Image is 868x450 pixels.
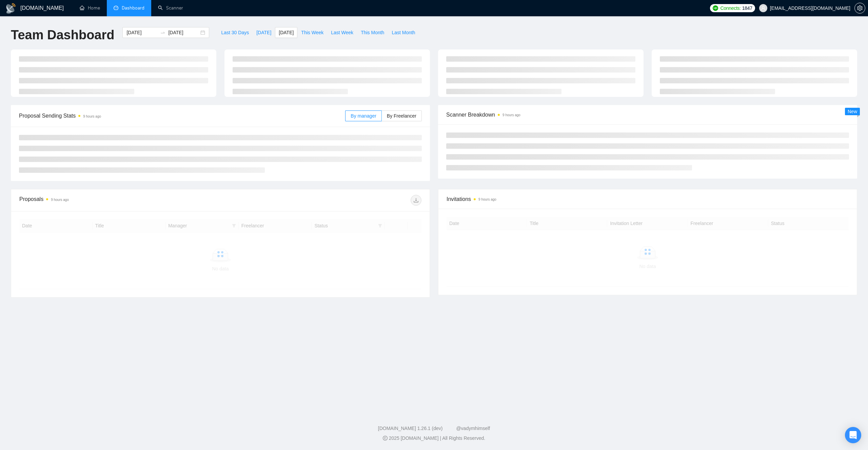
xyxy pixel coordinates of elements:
[351,113,376,119] span: By manager
[11,27,114,43] h1: Team Dashboard
[378,426,443,431] a: [DOMAIN_NAME] 1.26.1 (dev)
[51,198,69,202] time: 9 hours ago
[392,29,415,36] span: Last Month
[331,29,353,36] span: Last Week
[80,5,100,11] a: homeHome
[160,30,165,35] span: to
[447,195,849,203] span: Invitations
[19,111,345,120] span: Proposal Sending Stats
[158,5,183,11] a: searchScanner
[761,6,766,11] span: user
[854,5,865,11] a: setting
[456,426,490,431] a: @vadymhimself
[221,29,249,36] span: Last 30 Days
[357,27,388,38] button: This Month
[114,5,118,10] span: dashboard
[855,5,865,11] span: setting
[126,29,157,36] input: Start date
[160,30,165,35] span: swap-right
[361,29,384,36] span: This Month
[845,427,861,443] div: Open Intercom Messenger
[478,198,496,201] time: 9 hours ago
[83,115,101,118] time: 9 hours ago
[301,29,323,36] span: This Week
[742,4,752,12] span: 1847
[297,27,327,38] button: This Week
[217,27,253,38] button: Last 30 Days
[275,27,297,38] button: [DATE]
[848,109,857,114] span: New
[388,27,419,38] button: Last Month
[122,5,144,11] span: Dashboard
[256,29,271,36] span: [DATE]
[5,435,863,442] div: 2025 [DOMAIN_NAME] | All Rights Reserved.
[5,3,16,14] img: logo
[279,29,294,36] span: [DATE]
[19,195,220,206] div: Proposals
[720,4,741,12] span: Connects:
[383,436,388,441] span: copyright
[446,110,849,119] span: Scanner Breakdown
[854,3,865,14] button: setting
[168,29,199,36] input: End date
[502,113,520,117] time: 9 hours ago
[387,113,416,119] span: By Freelancer
[327,27,357,38] button: Last Week
[253,27,275,38] button: [DATE]
[713,5,718,11] img: upwork-logo.png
